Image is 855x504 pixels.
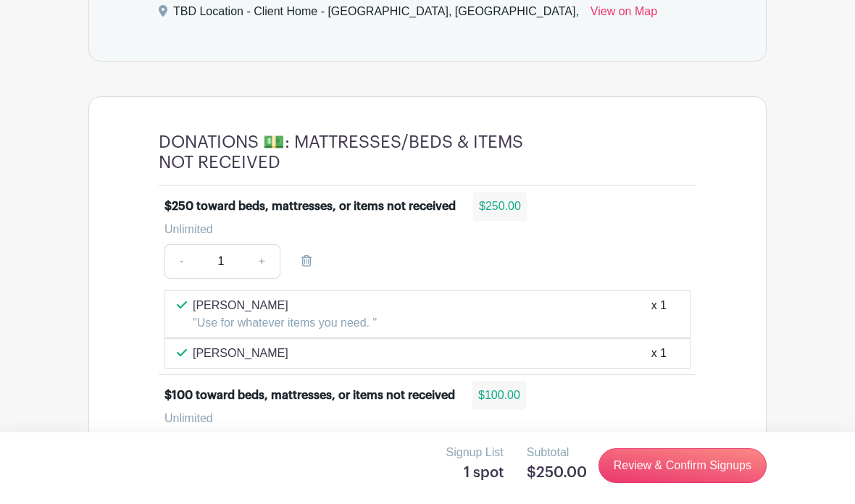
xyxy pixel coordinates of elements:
a: Review & Confirm Signups [598,448,767,483]
a: + [244,244,280,279]
h4: DONATIONS 💵: MATTRESSES/BEDS & ITEMS NOT RECEIVED [159,132,557,173]
p: Signup List [446,444,504,461]
p: [PERSON_NAME] [193,345,288,362]
div: $250 toward beds, mattresses, or items not received [164,198,456,215]
div: $100 toward beds, mattresses, or items not received [164,387,455,404]
div: Unlimited [164,410,679,427]
p: Subtotal [527,444,587,461]
a: - [164,244,198,279]
div: Unlimited [164,221,679,238]
h5: 1 spot [446,464,504,482]
div: $100.00 [472,381,526,410]
div: $250.00 [473,192,527,221]
p: "Use for whatever items you need. " [193,314,377,332]
h5: $250.00 [527,464,587,482]
a: View on Map [591,3,657,26]
div: x 1 [651,297,667,332]
div: x 1 [651,345,667,362]
div: TBD Location - Client Home - [GEOGRAPHIC_DATA], [GEOGRAPHIC_DATA], [173,3,579,26]
p: [PERSON_NAME] [193,297,377,314]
